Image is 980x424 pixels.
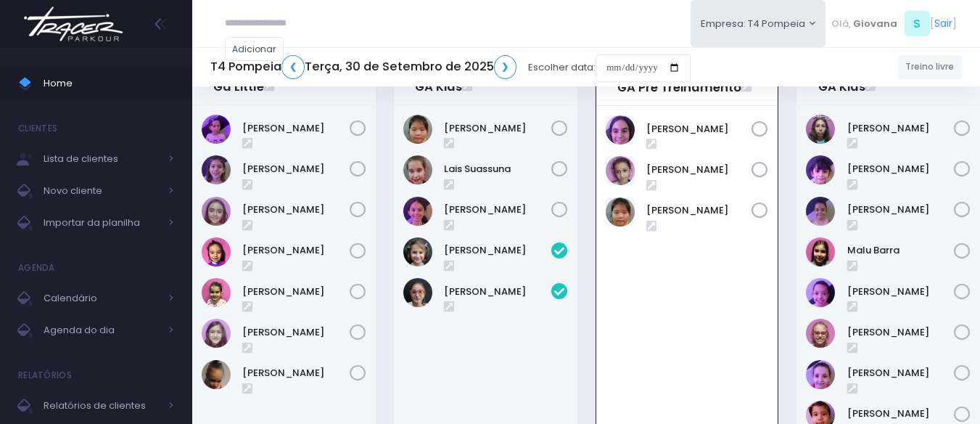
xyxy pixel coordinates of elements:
a: Sair [934,16,952,31]
img: Beatriz Abrell Ribeiro [403,237,432,266]
a: [PERSON_NAME] [646,122,752,136]
img: Filomena Caruso Grano [806,115,835,144]
span: Importar da planilha [44,213,160,232]
a: ❯ [494,55,517,79]
a: [PERSON_NAME] [242,285,350,299]
img: Júlia Ayumi Tiba [403,115,432,144]
a: [PERSON_NAME] [242,162,350,176]
h4: Agenda [18,253,55,282]
a: [PERSON_NAME] [646,203,752,218]
h4: Relatórios [18,361,72,390]
a: 16:00GA Kids [415,65,462,94]
a: [PERSON_NAME] [444,243,551,258]
img: Ivy Miki Miessa Guadanuci [606,156,635,185]
span: Giovana [853,17,897,31]
img: Eloah Meneguim Tenorio [202,197,231,226]
a: [PERSON_NAME] [242,325,350,340]
img: Olívia Marconato Pizzo [202,319,231,348]
img: Antonella Zappa Marques [202,155,231,184]
img: Rafaella Westphalen Porto Ravasi [806,360,835,389]
img: Isabela dela plata souza [806,155,835,184]
span: Calendário [44,289,160,308]
img: Sophia Crispi Marques dos Santos [202,360,231,389]
a: [PERSON_NAME] [242,366,350,380]
img: Antonella Rossi Paes Previtalli [606,115,635,144]
img: Júlia Ayumi Tiba [606,197,635,227]
a: [PERSON_NAME] [444,203,551,217]
a: [PERSON_NAME] [847,407,955,421]
span: Lista de clientes [44,150,160,168]
a: 18:00GA Kids [818,65,865,94]
a: [PERSON_NAME] [847,366,955,380]
span: Home [44,74,174,93]
a: 17:00GA Pré Treinamento [617,66,741,95]
div: Escolher data: [210,51,691,84]
span: Agenda do dia [44,321,160,340]
a: 15:00Ga Little [213,65,264,94]
img: Júlia Meneguim Merlo [202,237,231,266]
img: Nina amorim [806,278,835,307]
a: [PERSON_NAME] [847,325,955,340]
img: Julia Abrell Ribeiro [403,278,432,307]
span: Novo cliente [44,182,160,200]
a: [PERSON_NAME] [444,121,551,136]
div: [ ] [825,7,962,40]
a: [PERSON_NAME] [847,121,955,136]
a: [PERSON_NAME] [444,285,551,299]
a: Treino livre [898,55,963,79]
a: Adicionar [225,37,284,61]
a: [PERSON_NAME] [242,243,350,258]
img: Lara Souza [403,197,432,226]
a: [PERSON_NAME] [242,121,350,136]
h4: Clientes [18,114,57,143]
img: Malu Barra Guirro [806,237,835,266]
h5: T4 Pompeia Terça, 30 de Setembro de 2025 [210,55,516,79]
a: [PERSON_NAME] [646,163,752,177]
img: Lais Suassuna [403,155,432,184]
a: [PERSON_NAME] [847,203,955,217]
a: Malu Barra [847,243,955,258]
span: Relatórios de clientes [44,396,160,415]
a: [PERSON_NAME] [242,203,350,217]
span: S [905,11,930,36]
a: Lais Suassuna [444,162,551,176]
img: LIZ WHITAKER DE ALMEIDA BORGES [806,197,835,226]
a: [PERSON_NAME] [847,162,955,176]
img: Alice Mattos [202,115,231,144]
a: [PERSON_NAME] [847,285,955,299]
img: Paola baldin Barreto Armentano [806,319,835,348]
span: Olá, [831,17,851,31]
img: Nicole Esteves Fabri [202,278,231,307]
